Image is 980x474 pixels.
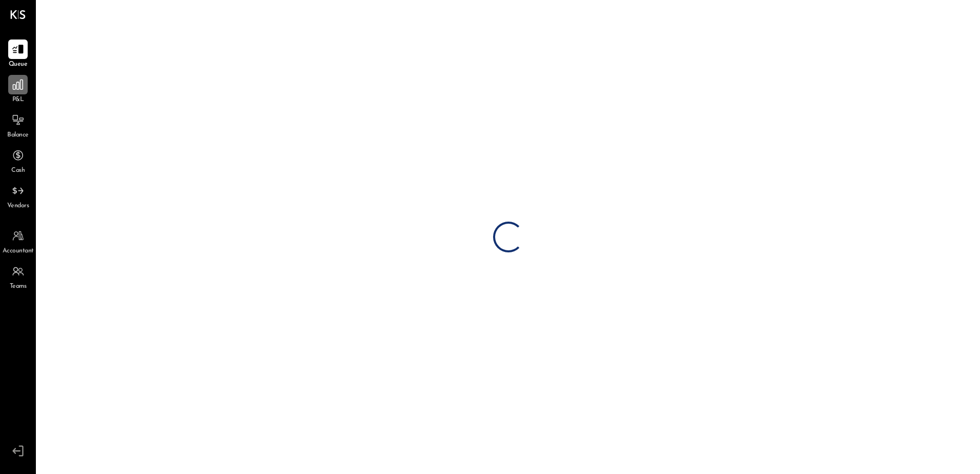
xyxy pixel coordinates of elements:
a: Cash [1,146,35,175]
a: P&L [1,75,35,105]
span: P&L [12,95,24,105]
span: Balance [7,131,29,140]
a: Balance [1,110,35,140]
a: Queue [1,39,35,69]
a: Accountant [1,226,35,256]
span: Teams [10,282,27,291]
a: Teams [1,262,35,291]
a: Vendors [1,181,35,211]
span: Vendors [7,202,29,211]
span: Cash [11,166,25,175]
span: Accountant [3,247,34,256]
span: Queue [9,60,28,69]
